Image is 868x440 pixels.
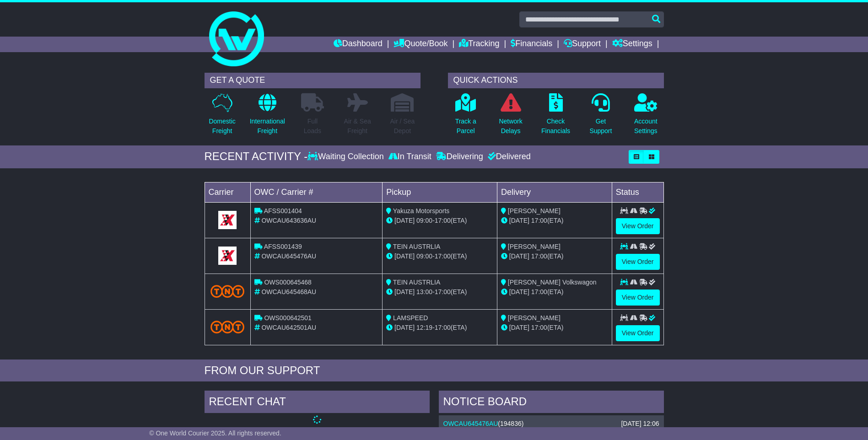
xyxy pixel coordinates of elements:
span: 17:00 [531,324,547,331]
div: RECENT CHAT [205,391,430,415]
span: 12:19 [416,324,432,331]
a: DomesticFreight [208,93,236,141]
a: OWCAU645476AU [443,420,498,427]
span: LAMSPEED [393,314,428,322]
span: 17:00 [435,324,451,331]
span: 17:00 [531,252,547,260]
div: Delivered [485,152,531,162]
a: Quote/Book [394,37,447,52]
a: Support [564,37,601,52]
span: OWCAU645468AU [261,288,316,295]
p: Air & Sea Freight [344,117,371,136]
p: Air / Sea Depot [390,117,415,136]
a: AccountSettings [634,93,658,141]
a: Dashboard [334,37,383,52]
img: GetCarrierServiceLogo [218,211,237,229]
span: [DATE] [509,288,529,295]
span: [DATE] [509,217,529,224]
span: AFSS001439 [264,243,302,250]
p: Network Delays [499,117,522,136]
div: (ETA) [501,287,608,297]
span: 17:00 [435,252,451,260]
img: GetCarrierServiceLogo [218,247,237,265]
div: (ETA) [501,216,608,225]
div: FROM OUR SUPPORT [205,364,664,377]
div: Waiting Collection [307,152,386,162]
span: 17:00 [435,288,451,295]
span: [DATE] [509,252,529,260]
span: OWCAU645476AU [261,252,316,260]
span: [PERSON_NAME] Volkswagon [508,279,597,286]
span: [DATE] [394,217,415,224]
span: OWS000642501 [264,314,312,322]
div: - (ETA) [386,216,493,225]
span: 17:00 [435,217,451,224]
span: [DATE] [509,324,529,331]
p: International Freight [250,117,285,136]
span: 17:00 [531,217,547,224]
a: GetSupport [589,93,612,141]
div: [DATE] 12:06 [621,420,659,428]
a: View Order [616,254,660,270]
p: Track a Parcel [455,117,476,136]
div: (ETA) [501,252,608,261]
div: Delivering [434,152,485,162]
a: CheckFinancials [541,93,571,141]
div: In Transit [386,152,434,162]
span: 13:00 [416,288,432,295]
div: ( ) [443,420,659,428]
span: © One World Courier 2025. All rights reserved. [149,429,281,437]
p: Domestic Freight [209,117,235,136]
td: Status [612,182,663,202]
span: TEIN AUSTRLIA [393,243,440,250]
span: AFSS001404 [264,207,302,215]
div: GET A QUOTE [205,73,421,88]
div: (ETA) [501,323,608,333]
td: OWC / Carrier # [250,182,383,202]
div: QUICK ACTIONS [448,73,664,88]
p: Full Loads [301,117,324,136]
span: TEIN AUSTRLIA [393,279,440,286]
span: 194836 [500,420,522,427]
span: [PERSON_NAME] [508,207,561,215]
span: Yakuza Motorsports [393,207,449,215]
a: NetworkDelays [498,93,523,141]
a: Track aParcel [455,93,477,141]
span: OWCAU643636AU [261,217,316,224]
img: TNT_Domestic.png [210,285,245,297]
a: View Order [616,290,660,306]
span: [DATE] [394,252,415,260]
a: View Order [616,218,660,234]
td: Carrier [205,182,250,202]
td: Pickup [383,182,497,202]
span: [PERSON_NAME] [508,314,561,322]
p: Get Support [589,117,612,136]
a: Financials [511,37,552,52]
div: - (ETA) [386,252,493,261]
span: OWS000645468 [264,279,312,286]
span: 09:00 [416,252,432,260]
div: NOTICE BOARD [439,391,664,415]
span: 09:00 [416,217,432,224]
span: [PERSON_NAME] [508,243,561,250]
p: Account Settings [634,117,658,136]
a: InternationalFreight [249,93,286,141]
td: Delivery [497,182,612,202]
p: Check Financials [541,117,570,136]
div: RECENT ACTIVITY - [205,150,308,163]
a: View Order [616,325,660,341]
span: [DATE] [394,324,415,331]
img: TNT_Domestic.png [210,321,245,333]
span: [DATE] [394,288,415,295]
span: 17:00 [531,288,547,295]
a: Tracking [459,37,499,52]
div: - (ETA) [386,287,493,297]
span: OWCAU642501AU [261,324,316,331]
div: - (ETA) [386,323,493,333]
a: Settings [612,37,652,52]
